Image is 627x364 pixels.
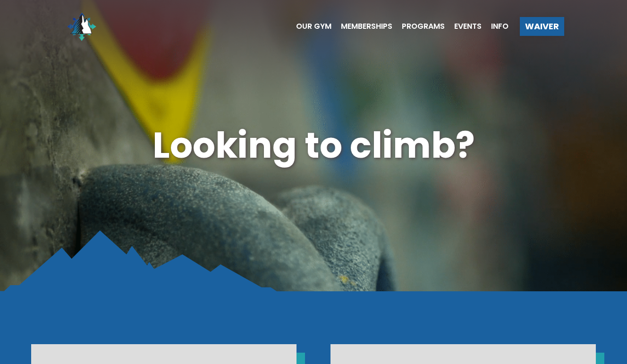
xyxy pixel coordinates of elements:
[482,23,508,30] a: Info
[331,23,392,30] a: Memberships
[287,23,331,30] a: Our Gym
[520,17,564,36] a: Waiver
[445,23,482,30] a: Events
[341,23,392,30] span: Memberships
[296,23,331,30] span: Our Gym
[402,23,445,30] span: Programs
[454,23,482,30] span: Events
[63,8,101,45] img: North Wall Logo
[31,120,595,170] h1: Looking to climb?
[392,23,445,30] a: Programs
[525,22,559,31] span: Waiver
[491,23,508,30] span: Info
